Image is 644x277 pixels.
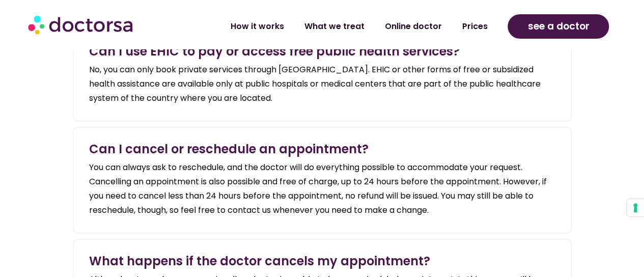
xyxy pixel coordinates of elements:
button: Your consent preferences for tracking technologies [627,199,644,216]
a: see a doctor [508,14,609,39]
a: How it works [220,15,294,38]
span: see a doctor [527,18,589,35]
nav: Menu [173,15,498,38]
h4: Can I cancel or reschedule an appointment? [89,143,555,155]
a: Prices [452,15,497,38]
div: No, you can only book private services through [GEOGRAPHIC_DATA]. EHIC or other forms of free or ... [89,63,555,105]
a: Online doctor [374,15,452,38]
div: You can always ask to reschedule, and the doctor will do everything possible to accommodate your ... [89,160,555,217]
h4: Can I use EHIC to pay or access free public health services? [89,45,555,58]
h4: What happens if the doctor cancels my appointment? [89,255,555,267]
a: What we treat [294,15,374,38]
